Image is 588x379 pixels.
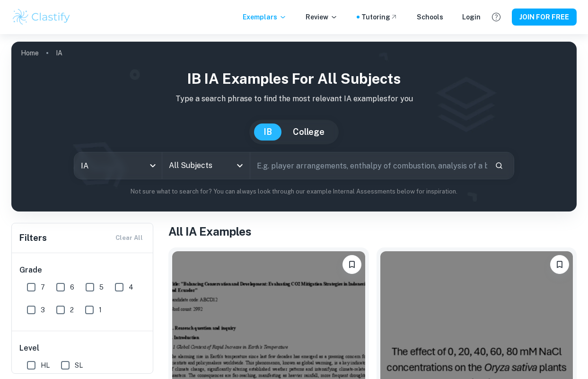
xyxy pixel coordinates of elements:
[41,360,50,370] span: HL
[11,42,577,212] img: profile cover
[11,8,71,26] img: Clastify logo
[243,12,287,22] p: Exemplars
[168,223,577,240] h1: All IA Examples
[129,282,133,292] span: 4
[342,255,361,274] button: Please log in to bookmark exemplars
[19,264,146,276] h6: Grade
[491,158,507,174] button: Search
[19,187,569,196] p: Not sure what to search for? You can always look through our example Internal Assessments below f...
[417,12,443,22] a: Schools
[56,48,62,58] p: IA
[99,305,102,315] span: 1
[19,68,569,89] h1: IB IA examples for all subjects
[512,9,577,26] button: JOIN FOR FREE
[19,231,47,245] h6: Filters
[70,282,74,292] span: 6
[361,12,398,22] a: Tutoring
[19,343,146,354] h6: Level
[233,159,246,172] button: Open
[306,12,338,22] p: Review
[41,282,45,292] span: 7
[250,152,487,179] input: E.g. player arrangements, enthalpy of combustion, analysis of a big city...
[70,305,74,315] span: 2
[99,282,104,292] span: 5
[74,152,162,179] div: IA
[550,255,569,274] button: Please log in to bookmark exemplars
[254,123,281,141] button: IB
[75,360,83,370] span: SL
[41,305,45,315] span: 3
[21,46,39,60] a: Home
[488,9,504,25] button: Help and Feedback
[19,93,569,105] p: Type a search phrase to find the most relevant IA examples for you
[283,123,334,141] button: College
[462,12,481,22] a: Login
